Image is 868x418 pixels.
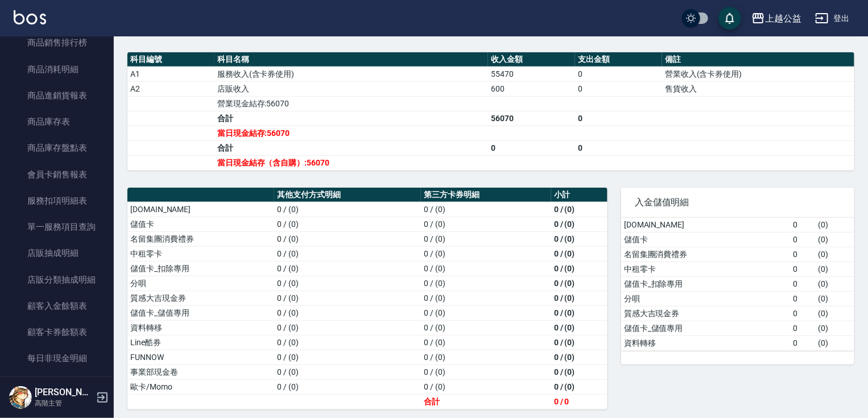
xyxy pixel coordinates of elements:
td: [DOMAIN_NAME] [127,202,274,217]
td: 0 / (0) [551,231,607,246]
table: a dense table [127,188,607,409]
td: 0 / (0) [274,379,421,394]
a: 單一服務項目查詢 [5,214,109,240]
td: 0 / (0) [551,261,607,276]
button: 登出 [811,8,854,29]
td: 55470 [488,67,575,81]
td: ( 0 ) [816,306,854,321]
td: 0 / (0) [551,246,607,261]
td: ( 0 ) [816,218,854,233]
div: 上越公益 [765,11,801,26]
td: 資料轉移 [127,320,274,335]
td: 合計 [421,394,551,409]
td: 當日現金結存（含自購）:56070 [214,155,488,170]
a: 顧客卡券餘額表 [5,319,109,345]
th: 備註 [662,52,854,67]
td: 分唄 [621,291,791,306]
td: 0 [575,140,662,155]
td: 0 / (0) [274,276,421,291]
td: ( 0 ) [816,336,854,350]
td: 0 / (0) [274,217,421,231]
td: 營業收入(含卡券使用) [662,67,854,81]
td: 0 / (0) [421,246,551,261]
td: 0 [791,336,816,350]
td: 0 / (0) [551,202,607,217]
td: 0 / (0) [274,202,421,217]
td: 0 / (0) [274,261,421,276]
td: 600 [488,81,575,96]
a: 顧客入金餘額表 [5,293,109,319]
th: 其他支付方式明細 [274,188,421,202]
td: 0 / (0) [421,231,551,246]
td: 儲值卡_扣除專用 [621,276,791,291]
a: 服務扣項明細表 [5,188,109,214]
td: 0 / (0) [551,379,607,394]
td: ( 0 ) [816,262,854,276]
td: 0 / (0) [274,320,421,335]
td: 資料轉移 [621,336,791,350]
td: 儲值卡_扣除專用 [127,261,274,276]
a: 每日收支明細 [5,372,109,398]
td: 0 / (0) [551,320,607,335]
td: 0 / (0) [421,291,551,305]
td: 0 / (0) [551,350,607,365]
img: Person [9,386,32,409]
td: 儲值卡_儲值專用 [621,321,791,336]
span: 入金儲值明細 [635,197,841,208]
td: 名留集團消費禮券 [621,247,791,262]
td: 0 / (0) [274,365,421,379]
td: 0 / (0) [421,350,551,365]
td: 0 [488,140,575,155]
td: 0 / (0) [421,320,551,335]
h5: [PERSON_NAME] [35,387,93,398]
a: 每日非現金明細 [5,345,109,371]
td: 0 / 0 [551,394,607,409]
td: 0 [791,276,816,291]
td: ( 0 ) [816,247,854,262]
a: 店販抽成明細 [5,240,109,266]
td: ( 0 ) [816,276,854,291]
a: 會員卡銷售報表 [5,162,109,188]
table: a dense table [621,218,854,351]
td: 0 / (0) [421,217,551,231]
td: 0 / (0) [274,350,421,365]
td: 0 / (0) [551,305,607,320]
td: 0 [791,232,816,247]
td: 56070 [488,111,575,126]
td: ( 0 ) [816,232,854,247]
td: 儲值卡 [127,217,274,231]
td: 0 / (0) [551,276,607,291]
td: 店販收入 [214,81,488,96]
td: 0 [791,291,816,306]
td: 0 / (0) [274,305,421,320]
td: 服務收入(含卡券使用) [214,67,488,81]
td: 名留集團消費禮券 [127,231,274,246]
th: 第三方卡券明細 [421,188,551,202]
td: 0 [791,218,816,233]
td: 0 [791,306,816,321]
td: 合計 [214,111,488,126]
th: 支出金額 [575,52,662,67]
td: 0 / (0) [551,365,607,379]
td: 0 [575,111,662,126]
td: Line酷券 [127,335,274,350]
td: FUNNOW [127,350,274,365]
td: 當日現金結存:56070 [214,126,488,140]
td: 儲值卡_儲值專用 [127,305,274,320]
p: 高階主管 [35,398,93,408]
td: 售貨收入 [662,81,854,96]
td: A2 [127,81,214,96]
th: 收入金額 [488,52,575,67]
th: 小計 [551,188,607,202]
td: 0 [575,67,662,81]
button: 上越公益 [747,7,806,30]
td: 0 [791,321,816,336]
td: 合計 [214,140,488,155]
td: 分唄 [127,276,274,291]
button: save [718,7,741,30]
td: 0 / (0) [421,335,551,350]
img: Logo [14,10,46,24]
td: 0 / (0) [421,261,551,276]
a: 店販分類抽成明細 [5,267,109,293]
td: 0 [575,81,662,96]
